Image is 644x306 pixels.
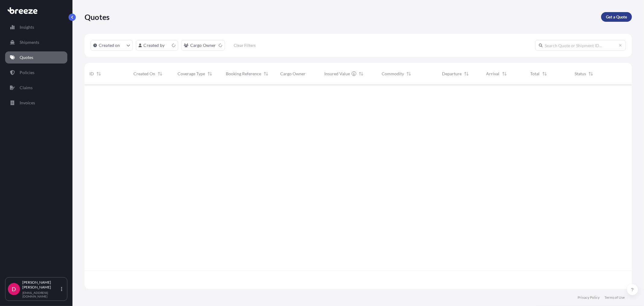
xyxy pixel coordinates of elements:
[601,12,632,22] a: Get a Quote
[5,97,67,109] a: Invoices
[99,42,120,48] p: Created on
[357,70,365,77] button: Sort
[133,71,155,77] span: Created On
[91,40,133,51] button: createdOn Filter options
[20,100,35,106] p: Invoices
[5,36,67,48] a: Shipments
[226,71,261,77] span: Booking Reference
[541,70,548,77] button: Sort
[144,42,165,48] p: Created by
[85,12,110,22] p: Quotes
[405,70,412,77] button: Sort
[89,71,94,77] span: ID
[606,14,627,20] p: Get a Quote
[181,40,225,51] button: cargoOwner Filter options
[262,70,270,77] button: Sort
[136,40,178,51] button: createdBy Filter options
[442,71,462,77] span: Departure
[20,70,34,76] p: Policies
[535,40,626,51] input: Search Quote or Shipment ID...
[5,51,67,63] a: Quotes
[501,70,508,77] button: Sort
[178,71,205,77] span: Coverage Type
[20,39,39,45] p: Shipments
[587,70,594,77] button: Sort
[20,54,33,60] p: Quotes
[382,71,404,77] span: Commodity
[578,295,600,300] a: Privacy Policy
[22,291,60,298] p: [EMAIL_ADDRESS][DOMAIN_NAME]
[206,70,213,77] button: Sort
[22,280,60,290] p: [PERSON_NAME] [PERSON_NAME]
[463,70,470,77] button: Sort
[280,71,306,77] span: Cargo Owner
[12,286,16,292] span: D
[486,71,500,77] span: Arrival
[5,21,67,33] a: Insights
[95,70,102,77] button: Sort
[575,71,586,77] span: Status
[156,70,164,77] button: Sort
[20,24,34,30] p: Insights
[5,82,67,94] a: Claims
[190,42,216,48] p: Cargo Owner
[228,41,262,50] button: Clear Filters
[234,42,256,48] p: Clear Filters
[20,85,33,91] p: Claims
[530,71,540,77] span: Total
[604,295,625,300] a: Terms of Use
[5,67,67,79] a: Policies
[324,71,350,77] span: Insured Value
